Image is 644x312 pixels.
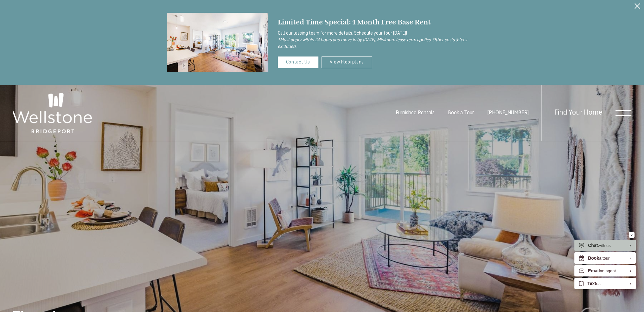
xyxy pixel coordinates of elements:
a: Call Us at (253) 642-8681 [487,110,529,116]
i: *Must apply within 24 hours and move in by [DATE]. Minimum lease term applies. Other costs & fees... [278,38,467,49]
a: Book a Tour [448,110,474,116]
span: [PHONE_NUMBER] [487,110,529,116]
button: Open Menu [615,110,631,116]
a: Contact Us [278,56,318,68]
a: Furnished Rentals [396,110,435,116]
div: Limited Time Special: 1 Month Free Base Rent [278,16,477,29]
img: Wellstone [13,93,92,134]
a: Find Your Home [554,109,602,116]
a: View Floorplans [322,56,373,68]
p: Call our leasing team for more details. Schedule your tour [DATE]! [278,30,477,50]
img: Settle into comfort at Wellstone [167,13,268,72]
